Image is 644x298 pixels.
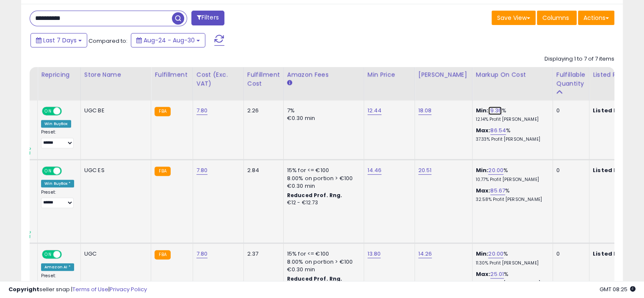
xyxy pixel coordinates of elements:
a: 85.67 [490,187,505,195]
div: 0 [556,107,583,114]
a: 20.51 [418,166,432,175]
div: Preset: [41,273,74,292]
a: Privacy Policy [110,285,147,293]
a: 14.26 [418,250,432,258]
span: Compared to: [88,37,127,45]
small: Amazon Fees. [287,79,292,87]
div: Amazon AI * [41,263,74,271]
a: 20.00 [488,250,503,258]
div: Fulfillable Quantity [556,70,586,88]
div: Cost (Exc. VAT) [196,70,240,88]
b: Listed Price: [593,106,631,114]
b: Min: [476,106,489,114]
div: seller snap | | [8,286,147,294]
div: UGC BE [84,107,145,114]
span: Aug-24 - Aug-30 [144,36,195,45]
b: Reduced Prof. Rng. [287,192,343,199]
a: 12.44 [368,106,382,115]
div: % [476,127,546,142]
strong: Copyright [8,285,39,293]
span: OFF [61,251,74,258]
div: Markup on Cost [476,70,549,79]
div: 0 [556,167,583,174]
div: [PERSON_NAME] [418,70,469,79]
div: Fulfillment [155,70,189,79]
div: €0.30 min [287,266,357,273]
button: Columns [537,11,577,25]
b: Listed Price: [593,166,631,174]
div: €0.30 min [287,114,357,122]
span: 2025-09-9 08:25 GMT [600,285,636,293]
div: Store Name [84,70,148,79]
p: 11.30% Profit [PERSON_NAME] [476,260,546,266]
div: Fulfillment Cost [247,70,280,88]
th: The percentage added to the cost of goods (COGS) that forms the calculator for Min & Max prices. [472,67,553,100]
span: Last 7 Days [43,36,77,45]
div: 15% for <= €100 [287,250,357,258]
p: 10.77% Profit [PERSON_NAME] [476,177,546,183]
div: Displaying 1 to 7 of 7 items [544,55,614,63]
div: 8.00% on portion > €100 [287,258,357,266]
div: 15% for <= €100 [287,167,357,174]
div: 8.00% on portion > €100 [287,175,357,182]
span: ON [43,108,53,115]
a: 13.80 [368,250,381,258]
span: OFF [61,167,74,175]
small: FBA [155,250,170,259]
button: Save View [492,11,536,25]
div: 2.37 [247,250,277,258]
a: 14.46 [368,166,382,175]
b: Max: [476,126,491,134]
b: Max: [476,187,491,195]
button: Aug-24 - Aug-30 [131,33,205,47]
div: €0.30 min [287,182,357,190]
a: 7.80 [196,250,208,258]
a: 7.80 [196,166,208,175]
a: 18.08 [418,106,432,115]
div: 2.26 [247,107,277,114]
p: 32.58% Profit [PERSON_NAME] [476,197,546,203]
span: ON [43,167,53,175]
div: UGC ES [84,167,145,174]
a: 20.00 [488,166,503,175]
div: UGC [84,250,145,258]
button: Actions [578,11,614,25]
div: % [476,250,546,266]
b: Max: [476,270,491,278]
div: % [476,167,546,182]
p: 37.33% Profit [PERSON_NAME] [476,136,546,142]
b: Min: [476,166,489,174]
b: Listed Price: [593,250,631,258]
div: 7% [287,107,357,114]
a: 7.80 [196,106,208,115]
a: Terms of Use [72,285,108,293]
button: Filters [191,11,224,25]
p: 12.14% Profit [PERSON_NAME] [476,117,546,123]
span: Columns [542,14,569,22]
div: 2.84 [247,167,277,174]
div: Win BuyBox * [41,180,74,187]
a: 19.36 [488,106,502,115]
div: €12 - €12.73 [287,199,357,206]
div: Min Price [368,70,411,79]
div: % [476,187,546,203]
a: 86.54 [490,126,506,135]
span: OFF [61,108,74,115]
button: Last 7 Days [30,33,87,47]
div: % [476,270,546,286]
a: 25.01 [490,270,504,279]
small: FBA [155,107,170,116]
span: ON [43,251,53,258]
small: FBA [155,167,170,176]
div: Preset: [41,189,74,209]
div: Amazon Fees [287,70,360,79]
div: Repricing [41,70,77,79]
div: Win BuyBox [41,120,71,128]
div: 0 [556,250,583,258]
b: Min: [476,250,489,258]
div: Preset: [41,129,74,148]
div: % [476,107,546,123]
